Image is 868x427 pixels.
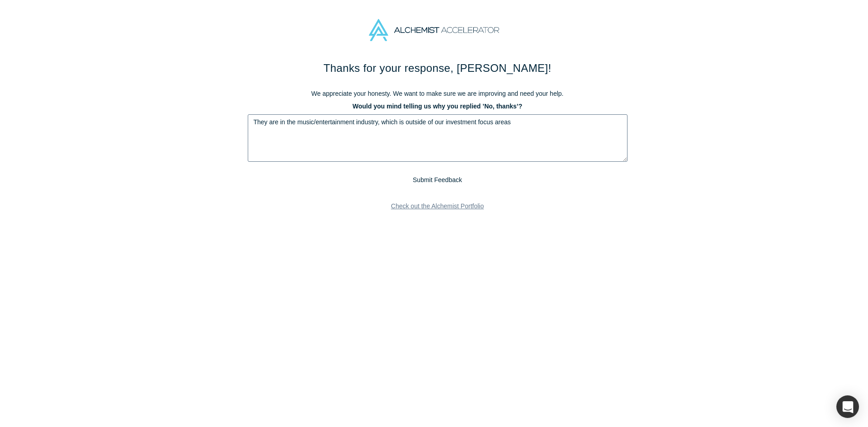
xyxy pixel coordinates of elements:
[248,60,627,76] h1: Thanks for your response, [PERSON_NAME]!
[410,174,465,186] button: Submit Feedback
[369,19,499,41] img: Alchemist Accelerator Logo
[384,198,491,214] a: Check out the Alchemist Portfolio
[353,103,522,110] b: Would you mind telling us why you replied ’No, thanks’?
[248,114,627,162] textarea: They are in the music/entertainment industry, which is outside of our investment focus areas
[248,89,627,99] p: We appreciate your honesty. We want to make sure we are improving and need your help.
